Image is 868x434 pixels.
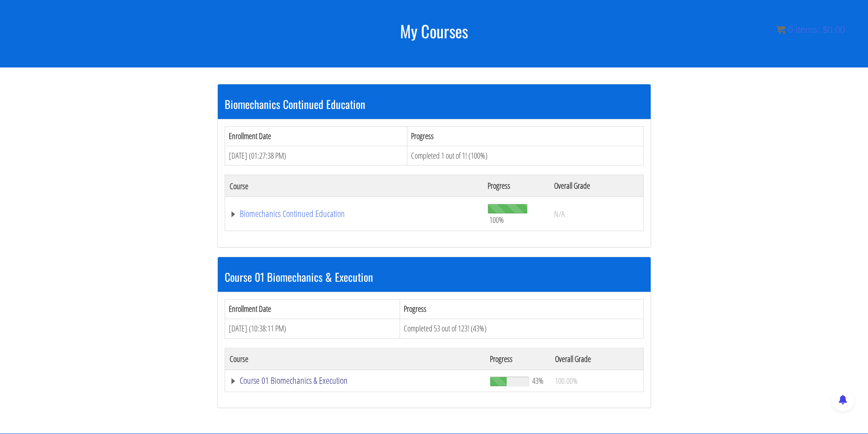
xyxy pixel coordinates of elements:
span: items: [796,25,820,35]
th: Enrollment Date [225,300,400,319]
span: 0 [788,25,793,35]
span: 43% [532,376,544,386]
th: Progress [407,126,643,146]
td: Completed 53 out of 123! (43%) [400,319,643,338]
th: Progress [485,348,550,370]
td: [DATE] (01:27:38 PM) [225,146,407,165]
td: [DATE] (10:38:11 PM) [225,319,400,338]
a: Biomechanics Continued Education [230,209,479,218]
th: Overall Grade [550,348,643,370]
h3: Biomechanics Continued Education [225,98,644,110]
th: Enrollment Date [225,126,407,146]
a: Course 01 Biomechanics & Execution [230,376,481,385]
span: 100% [489,215,504,225]
h3: Course 01 Biomechanics & Execution [225,271,644,283]
th: Course [225,348,485,370]
th: Progress [400,300,643,319]
th: Course [225,175,483,197]
img: icon11.png [776,25,786,34]
th: Progress [483,175,549,197]
bdi: 0.00 [822,25,845,35]
td: Completed 1 out of 1! (100%) [407,146,643,165]
td: N/A [550,197,643,231]
th: Overall Grade [550,175,643,197]
span: $ [822,25,827,35]
a: 0 items: $0.00 [776,25,845,35]
td: 100.00% [550,370,643,392]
